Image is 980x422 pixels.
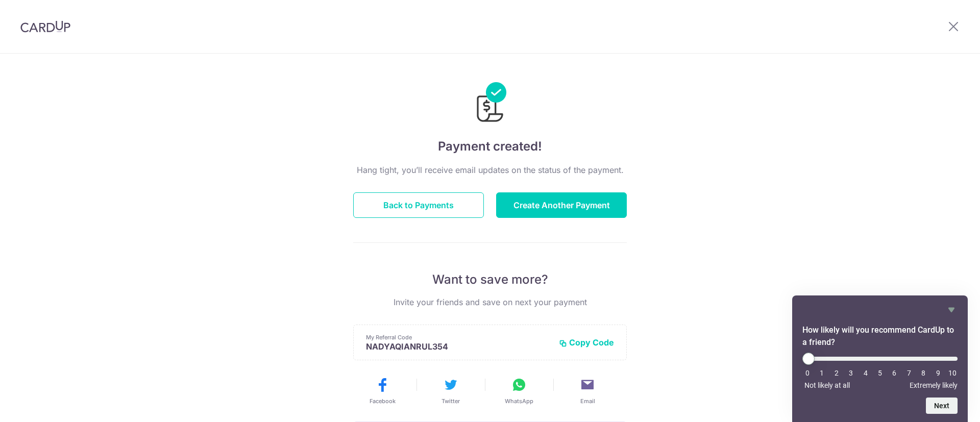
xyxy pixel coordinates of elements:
[352,377,412,405] button: Facebook
[861,369,871,377] li: 4
[802,304,958,414] div: How likely will you recommend CardUp to a friend? Select an option from 0 to 10, with 0 being Not...
[505,397,533,405] span: WhatsApp
[489,377,549,405] button: WhatsApp
[802,353,958,389] div: How likely will you recommend CardUp to a friend? Select an option from 0 to 10, with 0 being Not...
[421,377,481,405] button: Twitter
[580,397,595,405] span: Email
[353,192,484,218] button: Back to Payments
[889,369,899,377] li: 6
[904,369,914,377] li: 7
[926,398,958,414] button: Next question
[831,369,842,377] li: 2
[353,296,627,308] p: Invite your friends and save on next your payment
[918,369,928,377] li: 8
[353,137,627,156] h4: Payment created!
[945,304,958,316] button: Hide survey
[817,369,827,377] li: 1
[366,341,551,352] p: NADYAQIANRUL354
[559,337,614,347] button: Copy Code
[557,377,618,405] button: Email
[846,369,856,377] li: 3
[496,192,627,218] button: Create Another Payment
[20,20,70,33] img: CardUp
[875,369,885,377] li: 5
[370,397,396,405] span: Facebook
[353,271,627,288] p: Want to save more?
[802,324,958,349] h2: How likely will you recommend CardUp to a friend? Select an option from 0 to 10, with 0 being Not...
[804,381,850,389] span: Not likely at all
[947,369,958,377] li: 10
[442,397,460,405] span: Twitter
[353,164,627,176] p: Hang tight, you’ll receive email updates on the status of the payment.
[474,82,506,125] img: Payments
[802,369,813,377] li: 0
[910,381,958,389] span: Extremely likely
[366,333,551,341] p: My Referral Code
[933,369,943,377] li: 9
